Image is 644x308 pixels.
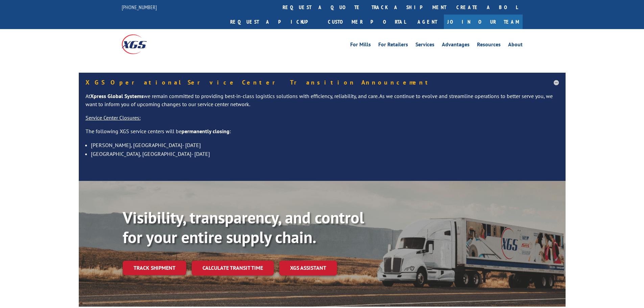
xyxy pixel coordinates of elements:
[91,149,559,158] li: [GEOGRAPHIC_DATA], [GEOGRAPHIC_DATA]- [DATE]
[122,4,157,10] a: [PHONE_NUMBER]
[378,42,408,49] a: For Retailers
[279,261,337,275] a: XGS ASSISTANT
[225,15,323,29] a: Request a pickup
[350,42,371,49] a: For Mills
[442,42,470,49] a: Advantages
[182,128,230,135] strong: permanently closing
[86,127,559,141] p: The following XGS service centers will be :
[86,114,141,121] u: Service Center Closures:
[415,42,434,49] a: Services
[91,141,559,149] li: [PERSON_NAME], [GEOGRAPHIC_DATA]- [DATE]
[192,261,274,275] a: Calculate transit time
[123,261,186,275] a: Track shipment
[86,79,559,86] h5: XGS Operational Service Center Transition Announcement
[90,93,144,99] strong: Xpress Global Systems
[123,207,364,247] b: Visibility, transparency, and control for your entire supply chain.
[323,15,411,29] a: Customer Portal
[86,92,559,114] p: At we remain committed to providing best-in-class logistics solutions with efficiency, reliabilit...
[444,15,523,29] a: Join Our Team
[508,42,523,49] a: About
[477,42,501,49] a: Resources
[411,15,444,29] a: Agent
